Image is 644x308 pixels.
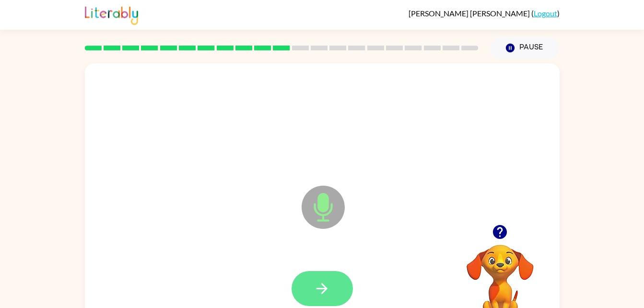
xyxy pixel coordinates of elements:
img: Literably [85,4,138,25]
a: Logout [534,9,557,18]
div: ( ) [409,9,560,18]
span: [PERSON_NAME] [PERSON_NAME] [409,9,531,18]
button: Pause [490,37,560,59]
